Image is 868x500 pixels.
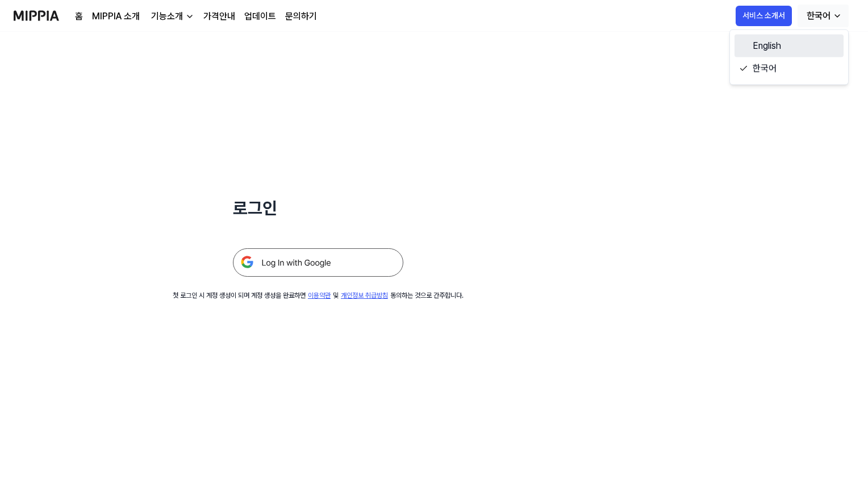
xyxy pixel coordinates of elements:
[92,10,140,23] a: MIPPIA 소개
[735,57,844,80] a: 한국어
[173,290,464,301] div: 첫 로그인 시 계정 생성이 되며 계정 생성을 완료하면 및 동의하는 것으로 간주합니다.
[149,10,194,23] button: 기능소개
[736,6,792,26] button: 서비스 소개서
[203,10,235,23] a: 가격안내
[285,10,317,23] a: 문의하기
[233,248,403,277] img: 구글 로그인 버튼
[244,10,276,23] a: 업데이트
[233,195,403,221] h1: 로그인
[308,291,331,299] a: 이용약관
[75,10,83,23] a: 홈
[735,35,844,57] a: English
[341,291,388,299] a: 개인정보 취급방침
[149,10,185,23] div: 기능소개
[185,12,194,21] img: down
[804,9,833,23] div: 한국어
[798,5,849,27] button: 한국어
